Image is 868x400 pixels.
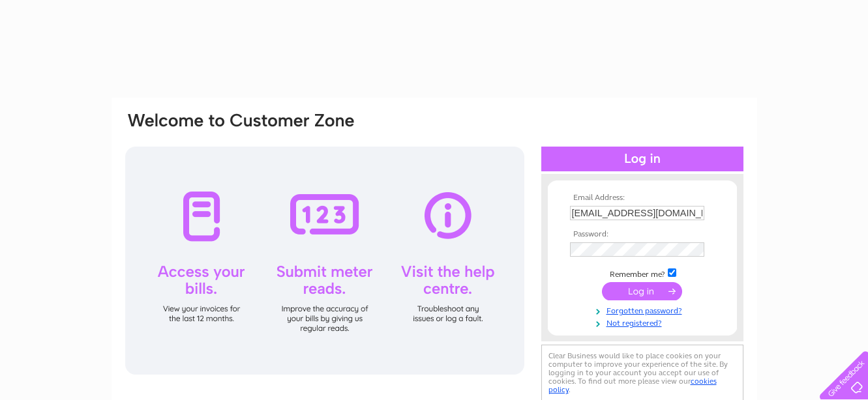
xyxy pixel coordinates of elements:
td: Remember me? [567,266,718,279]
th: Password: [567,230,718,239]
a: cookies policy [548,377,717,394]
th: Email Address: [567,193,718,203]
input: Submit [602,282,682,300]
a: Not registered? [570,316,718,328]
a: Forgotten password? [570,304,718,316]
